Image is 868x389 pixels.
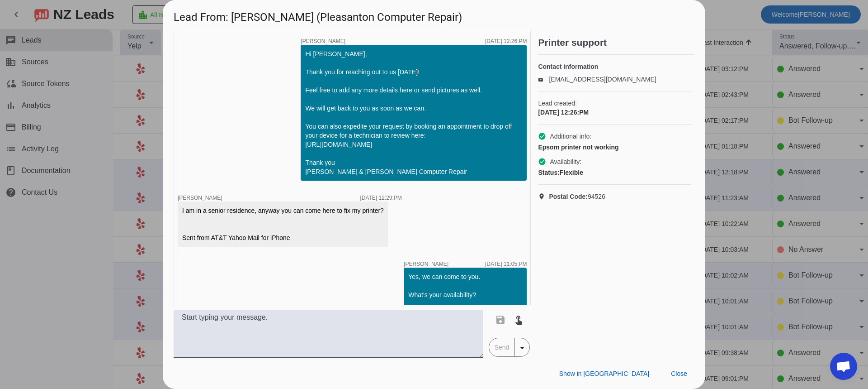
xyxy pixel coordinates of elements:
div: [DATE] 11:05:PM [485,261,527,267]
span: 94526 [549,192,605,201]
span: [PERSON_NAME] [404,261,448,267]
div: Flexible [538,168,691,177]
a: [EMAIL_ADDRESS][DOMAIN_NAME] [549,76,656,83]
div: [DATE] 12:26:PM [538,108,691,117]
mat-icon: check_circle [538,158,546,166]
div: Epsom printer not working [538,143,691,152]
mat-icon: arrow_drop_down [517,342,528,353]
div: Open chat [830,353,857,380]
span: [PERSON_NAME] [178,195,222,201]
mat-icon: email [538,77,549,82]
mat-icon: location_on [538,193,549,200]
h4: Contact information [538,62,691,71]
strong: Postal Code: [549,193,588,200]
mat-icon: touch_app [513,314,524,325]
strong: Status: [538,169,559,176]
button: Close [664,365,694,382]
span: Lead created: [538,99,691,108]
div: [DATE] 12:29:PM [360,195,401,201]
div: Hi [PERSON_NAME], Thank you for reaching out to us [DATE]! Feel free to add any more details here... [305,49,522,176]
div: Yes, we can come to you. What's your availability? Our fee is $200/hr with a $200 minimum. Thank ... [408,272,522,345]
span: Additional info: [550,132,591,141]
h2: Printer support [538,38,694,47]
div: [DATE] 12:26:PM [485,38,527,44]
button: Show in [GEOGRAPHIC_DATA] [552,365,656,382]
span: [PERSON_NAME] [301,38,345,44]
div: I am in a senior residence, anyway you can come here to fix my printer? Sent from AT&T Yahoo Mail... [182,206,384,242]
span: Availability: [550,157,581,166]
mat-icon: check_circle [538,132,546,140]
span: Show in [GEOGRAPHIC_DATA] [559,370,649,377]
span: Close [671,370,687,377]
